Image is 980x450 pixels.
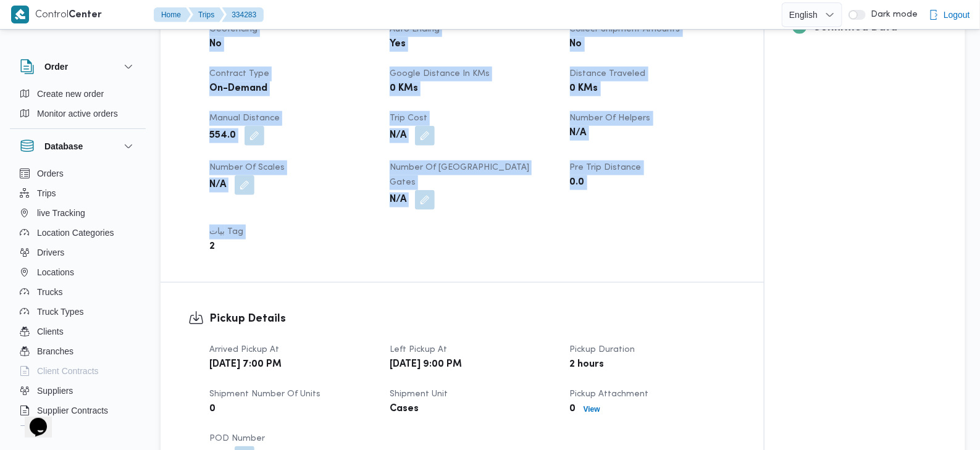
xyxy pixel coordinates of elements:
[390,128,406,143] b: N/A
[37,225,114,240] span: Location Categories
[390,193,406,207] b: N/A
[188,7,224,22] button: Trips
[37,383,73,398] span: Suppliers
[10,84,146,128] div: Order
[37,364,99,378] span: Client Contracts
[570,37,582,52] b: No
[11,6,29,23] img: X8yXhbKr1z7QwAAAABJRU5ErkJggg==
[209,402,216,417] b: 0
[570,390,649,398] span: Pickup Attachment
[209,81,267,96] b: On-Demand
[866,10,918,20] span: Dark mode
[37,344,73,359] span: Branches
[209,228,243,236] span: بيات Tag
[44,139,83,154] h3: Database
[44,59,68,74] h3: Order
[209,390,320,398] span: Shipment Number of Units
[37,285,62,299] span: Trucks
[15,420,141,440] button: Devices
[570,357,605,372] b: 2 hours
[15,104,141,123] button: Monitor active orders
[209,346,279,354] span: Arrived Pickup At
[209,128,236,143] b: 554.0
[209,70,269,78] span: Contract Type
[390,346,447,354] span: Left Pickup At
[37,304,83,319] span: Truck Types
[390,37,406,52] b: Yes
[579,402,605,417] button: View
[209,357,282,372] b: [DATE] 7:00 PM
[570,175,585,190] b: 0.0
[37,245,64,260] span: Drivers
[15,223,141,243] button: Location Categories
[37,324,64,339] span: Clients
[69,10,102,20] b: Center
[390,114,427,122] span: Trip Cost
[37,186,56,201] span: Trips
[15,243,141,262] button: Drivers
[37,106,118,121] span: Monitor active orders
[15,282,141,302] button: Trucks
[20,59,136,74] button: Order
[570,70,646,78] span: Distance Traveled
[570,126,587,141] b: N/A
[570,402,576,417] b: 0
[15,183,141,203] button: Trips
[15,361,141,381] button: Client Contracts
[209,435,265,443] span: POD Number
[390,402,419,417] b: Cases
[584,405,600,414] b: View
[570,346,635,354] span: Pickup Duration
[924,2,975,27] button: Logout
[37,423,68,438] span: Devices
[570,164,642,172] span: Pre Trip Distance
[209,37,222,52] b: No
[209,114,280,122] span: Manual Distance
[390,357,462,372] b: [DATE] 9:00 PM
[37,86,104,101] span: Create new order
[390,70,490,78] span: Google distance in KMs
[15,262,141,282] button: Locations
[15,302,141,322] button: Truck Types
[209,164,285,172] span: Number of Scales
[15,164,141,183] button: Orders
[37,403,108,418] span: Supplier Contracts
[15,381,141,401] button: Suppliers
[944,7,970,22] span: Logout
[390,164,529,186] span: Number of [GEOGRAPHIC_DATA] Gates
[15,203,141,223] button: live Tracking
[390,81,418,96] b: 0 KMs
[390,390,448,398] span: Shipment Unit
[10,164,146,431] div: Database
[15,322,141,341] button: Clients
[15,84,141,104] button: Create new order
[570,114,651,122] span: Number of Helpers
[209,310,736,327] h3: Pickup Details
[209,240,215,254] b: 2
[15,401,141,420] button: Supplier Contracts
[209,178,226,193] b: N/A
[154,7,191,22] button: Home
[37,206,85,220] span: live Tracking
[12,401,52,438] iframe: chat widget
[37,265,74,280] span: Locations
[222,7,264,22] button: 334283
[37,166,64,181] span: Orders
[570,81,598,96] b: 0 KMs
[20,139,136,154] button: Database
[15,341,141,361] button: Branches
